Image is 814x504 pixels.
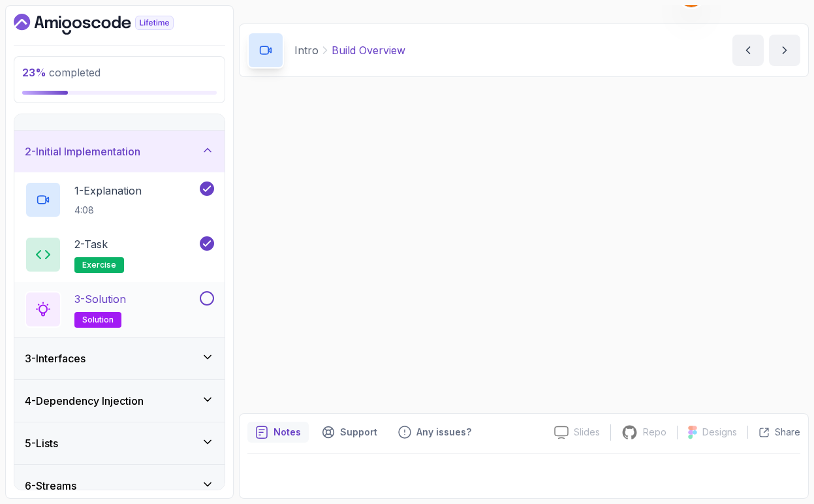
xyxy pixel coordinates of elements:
p: 1 - Explanation [74,183,142,198]
p: Build Overview [332,42,405,58]
span: solution [82,315,114,325]
p: 3 - Solution [74,291,126,307]
span: completed [22,66,101,79]
p: Designs [702,426,737,439]
p: Repo [643,426,666,439]
p: Support [340,426,377,439]
span: 23 % [22,66,46,79]
p: Notes [274,426,301,439]
p: Share [775,426,800,439]
button: Feedback button [390,422,479,443]
button: 2-Taskexercise [25,236,214,273]
h3: 2 - Initial Implementation [25,144,140,159]
p: 2 - Task [74,236,108,252]
button: 1-Explanation4:08 [25,181,214,218]
button: Share [747,426,800,439]
button: notes button [247,422,309,443]
button: 3-Solutionsolution [25,291,214,328]
h3: 5 - Lists [25,435,58,451]
p: Slides [574,426,600,439]
span: exercise [82,260,116,270]
p: Any issues? [416,426,471,439]
a: Dashboard [14,14,204,35]
button: previous content [732,35,764,66]
h3: 3 - Interfaces [25,351,86,366]
h3: 4 - Dependency Injection [25,393,144,409]
button: 3-Interfaces [14,338,225,379]
button: 4-Dependency Injection [14,380,225,422]
p: Intro [294,42,319,58]
p: 4:08 [74,204,142,217]
button: Support button [314,422,385,443]
button: 5-Lists [14,422,225,464]
h3: 6 - Streams [25,478,76,494]
button: 2-Initial Implementation [14,131,225,172]
button: next content [769,35,800,66]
